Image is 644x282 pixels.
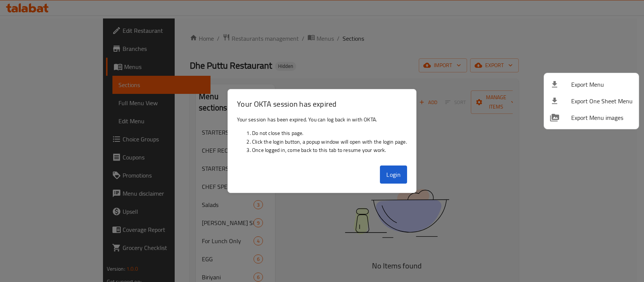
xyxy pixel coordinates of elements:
[571,97,633,106] span: Export One Sheet Menu
[571,80,633,89] span: Export Menu
[544,76,639,93] li: Export menu items
[571,113,633,122] span: Export Menu images
[544,93,639,109] li: Export one sheet menu items
[544,109,639,126] li: Export Menu images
